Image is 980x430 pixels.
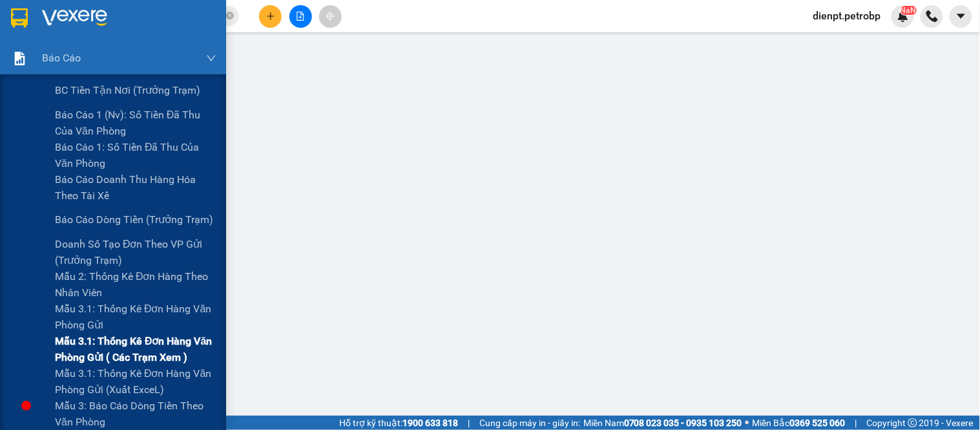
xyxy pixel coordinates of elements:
[790,418,846,428] strong: 0369 525 060
[55,171,216,204] span: Báo cáo doanh thu hàng hóa theo tài xế
[468,416,470,430] span: |
[42,50,81,66] span: Báo cáo
[753,416,846,430] span: Miền Bắc
[289,5,312,28] button: file-add
[908,418,917,427] span: copyright
[897,10,909,22] img: icon-new-feature
[55,268,216,301] span: Mẫu 2: Thống kê đơn hàng theo nhân viên
[901,6,917,15] sup: NaN
[55,107,216,139] span: Báo cáo 1 (nv): Số tiền đã thu của văn phòng
[319,5,342,28] button: aim
[226,10,234,23] span: close-circle
[259,5,282,28] button: plus
[296,12,305,21] span: file-add
[226,12,234,19] span: close-circle
[803,8,891,24] span: dienpt.petrobp
[479,416,580,430] span: Cung cấp máy in - giấy in:
[955,10,967,22] span: caret-down
[855,416,857,430] span: |
[55,82,200,98] span: BC tiền tận nơi (trưởng trạm)
[13,52,26,65] img: solution-icon
[55,139,216,171] span: Báo cáo 1: Số tiền đã thu của văn phòng
[55,365,216,398] span: Mẫu 3.1: Thống kê đơn hàng văn phòng gửi (Xuất ExceL)
[55,398,216,430] span: Mẫu 3: Báo cáo dòng tiền theo văn phòng
[55,211,213,228] span: Báo cáo dòng tiền (trưởng trạm)
[339,416,458,430] span: Hỗ trợ kỹ thuật:
[745,420,749,425] span: ⚪️
[11,8,28,28] img: logo-vxr
[55,236,216,268] span: Doanh số tạo đơn theo VP gửi (trưởng trạm)
[624,418,742,428] strong: 0708 023 035 - 0935 103 250
[326,12,335,21] span: aim
[583,416,742,430] span: Miền Nam
[926,10,938,22] img: phone-icon
[266,12,275,21] span: plus
[55,301,216,333] span: Mẫu 3.1: Thống kê đơn hàng văn phòng gửi
[206,53,216,63] span: down
[55,333,216,365] span: Mẫu 3.1: Thống kê đơn hàng văn phòng gửi ( các trạm xem )
[950,5,972,28] button: caret-down
[402,418,458,428] strong: 1900 633 818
